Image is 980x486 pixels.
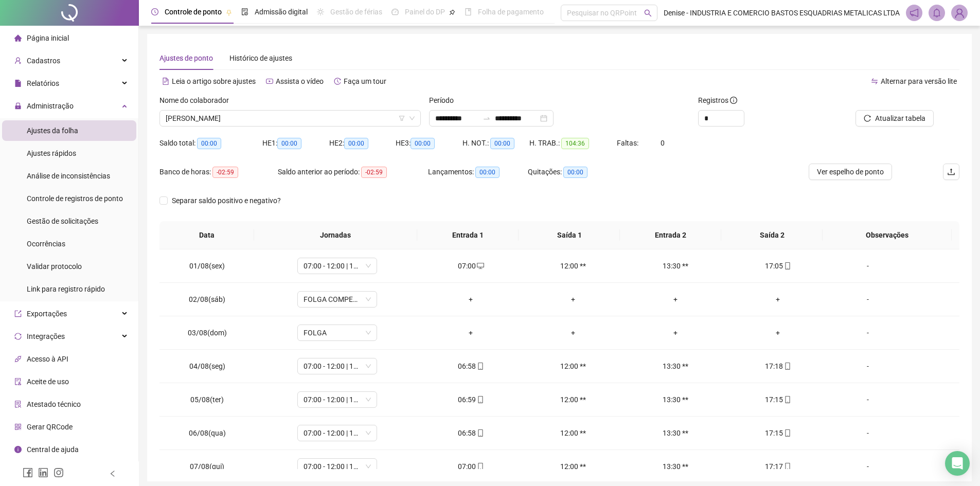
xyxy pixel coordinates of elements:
[428,327,514,338] div: +
[255,8,308,16] span: Admissão digital
[27,445,79,454] span: Central de ajuda
[241,8,248,15] span: file-done
[344,77,386,85] span: Faça um tour
[910,8,919,17] span: notification
[947,168,955,176] span: upload
[27,172,110,180] span: Análise de inconsistências
[14,423,22,430] span: qrcode
[14,102,22,110] span: lock
[304,325,371,340] span: FOLGA
[162,78,169,85] span: file-text
[519,221,620,249] th: Saída 1
[190,395,224,404] span: 05/08(ter)
[429,95,460,106] label: Período
[14,446,22,453] span: info-circle
[159,137,262,149] div: Saldo total:
[617,139,640,147] span: Faltas:
[262,137,329,149] div: HE 1:
[483,114,491,122] span: to
[449,9,455,15] span: pushpin
[14,57,22,64] span: user-add
[428,361,514,372] div: 06:58
[783,363,791,370] span: mobile
[14,333,22,340] span: sync
[254,221,417,249] th: Jornadas
[838,260,898,272] div: -
[428,260,514,272] div: 07:00
[823,221,952,249] th: Observações
[396,137,462,149] div: HE 3:
[159,95,236,106] label: Nome do colaborador
[27,127,78,135] span: Ajustes da folha
[735,260,821,272] div: 17:05
[831,229,943,241] span: Observações
[14,355,22,363] span: api
[476,396,484,403] span: mobile
[633,327,719,338] div: +
[864,115,871,122] span: reload
[317,8,324,15] span: sun
[27,332,65,340] span: Integrações
[27,423,73,431] span: Gerar QRCode
[428,166,528,178] div: Lançamentos:
[229,54,292,62] span: Histórico de ajustes
[698,95,737,106] span: Registros
[168,195,285,206] span: Separar saldo positivo e negativo?
[561,138,589,149] span: 104:36
[730,97,737,104] span: info-circle
[871,78,878,85] span: swap
[529,137,617,149] div: H. TRAB.:
[277,138,301,149] span: 00:00
[172,77,256,85] span: Leia o artigo sobre ajustes
[27,57,60,65] span: Cadastros
[530,294,616,305] div: +
[151,8,158,15] span: clock-circle
[783,396,791,403] span: mobile
[278,166,428,178] div: Saldo anterior ao período:
[875,113,925,124] span: Atualizar tabela
[197,138,221,149] span: 00:00
[945,451,970,476] div: Open Intercom Messenger
[226,9,232,15] span: pushpin
[476,463,484,470] span: mobile
[735,461,821,472] div: 17:17
[189,262,225,270] span: 01/08(sex)
[476,363,484,370] span: mobile
[189,295,225,303] span: 02/08(sáb)
[411,138,435,149] span: 00:00
[329,137,396,149] div: HE 2:
[27,34,69,42] span: Página inicial
[428,394,514,405] div: 06:59
[27,262,82,271] span: Validar protocolo
[735,394,821,405] div: 17:15
[27,102,74,110] span: Administração
[465,8,472,15] span: book
[838,461,898,472] div: -
[14,378,22,385] span: audit
[27,355,68,363] span: Acesso à API
[856,110,934,127] button: Atualizar tabela
[361,167,387,178] span: -02:59
[417,221,519,249] th: Entrada 1
[809,164,892,180] button: Ver espelho de ponto
[644,9,652,17] span: search
[344,138,368,149] span: 00:00
[304,459,371,474] span: 07:00 - 12:00 | 13:30 - 17:15
[27,377,69,386] span: Aceite de uso
[478,8,544,16] span: Folha de pagamento
[189,429,226,437] span: 06/08(qua)
[428,461,514,472] div: 07:00
[952,5,967,21] img: 89697
[14,80,22,87] span: file
[159,166,278,178] div: Banco de horas:
[399,115,405,121] span: filter
[428,294,514,305] div: +
[563,167,587,178] span: 00:00
[838,294,898,305] div: -
[838,361,898,372] div: -
[721,221,823,249] th: Saída 2
[304,358,371,374] span: 07:00 - 12:00 | 13:30 - 17:15
[27,285,105,293] span: Link para registro rápido
[735,294,821,305] div: +
[817,166,884,177] span: Ver espelho de ponto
